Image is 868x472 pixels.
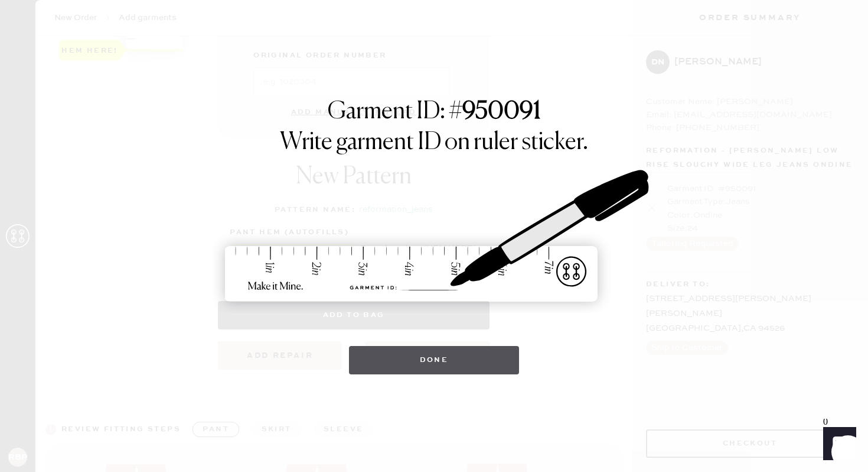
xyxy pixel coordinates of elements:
[280,128,588,157] h1: Write garment ID on ruler sticker.
[328,98,541,128] h1: Garment ID: #
[462,100,541,124] strong: 950091
[213,139,655,334] img: ruler-sticker-sharpie.svg
[812,419,863,470] iframe: Front Chat
[349,346,520,374] button: Done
